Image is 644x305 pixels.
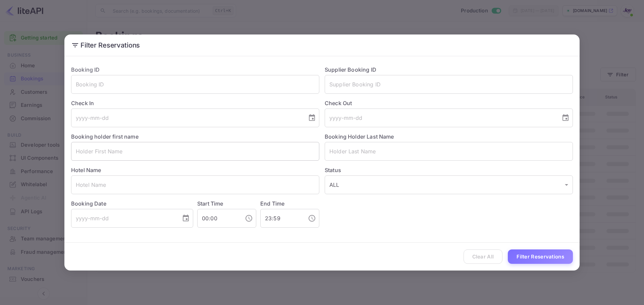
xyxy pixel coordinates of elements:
[508,249,573,264] button: Filter Reservations
[260,200,284,207] label: End Time
[71,142,319,161] input: Holder First Name
[305,212,319,225] button: Choose time, selected time is 11:59 PM
[71,66,100,73] label: Booking ID
[71,167,101,173] label: Hotel Name
[197,209,239,228] input: hh:mm
[71,75,319,94] input: Booking ID
[325,166,573,174] label: Status
[71,108,303,127] input: yyyy-mm-dd
[260,209,303,228] input: hh:mm
[71,200,193,208] label: Booking Date
[71,99,319,107] label: Check In
[325,75,573,94] input: Supplier Booking ID
[179,212,193,225] button: Choose date
[71,175,319,194] input: Hotel Name
[242,212,256,225] button: Choose time, selected time is 12:00 AM
[71,209,176,228] input: yyyy-mm-dd
[325,133,394,140] label: Booking Holder Last Name
[197,200,223,207] label: Start Time
[64,34,580,56] h2: Filter Reservations
[71,133,139,140] label: Booking holder first name
[325,66,376,73] label: Supplier Booking ID
[325,99,573,107] label: Check Out
[325,108,556,127] input: yyyy-mm-dd
[325,142,573,161] input: Holder Last Name
[305,111,319,125] button: Choose date
[559,111,572,125] button: Choose date
[325,175,573,194] div: ALL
